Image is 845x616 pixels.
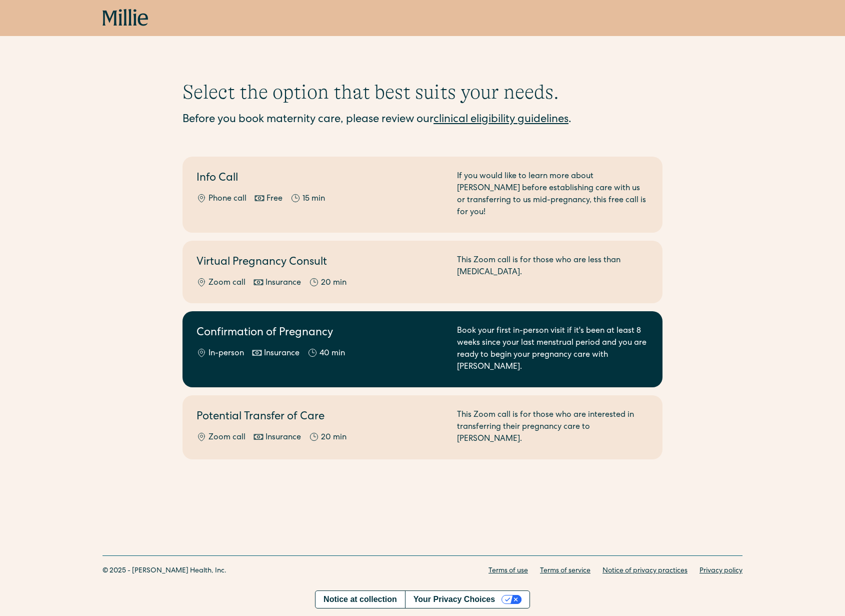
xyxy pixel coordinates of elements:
[208,432,245,444] div: Zoom call
[457,171,648,219] div: If you would like to learn more about [PERSON_NAME] before establishing care with us or transferr...
[265,432,301,444] div: Insurance
[319,348,345,360] div: 40 min
[488,566,528,576] a: Terms of use
[102,566,226,576] div: © 2025 - [PERSON_NAME] Health, Inc.
[208,348,244,360] div: In-person
[182,241,662,303] a: Virtual Pregnancy ConsultZoom callInsurance20 minThis Zoom call is for those who are less than [M...
[196,409,445,426] h2: Potential Transfer of Care
[602,566,687,576] a: Notice of privacy practices
[457,409,648,445] div: This Zoom call is for those who are interested in transferring their pregnancy care to [PERSON_NA...
[208,277,245,289] div: Zoom call
[182,157,662,233] a: Info CallPhone callFree15 minIf you would like to learn more about [PERSON_NAME] before establish...
[321,432,346,444] div: 20 min
[405,591,529,608] button: Your Privacy Choices
[457,255,648,289] div: This Zoom call is for those who are less than [MEDICAL_DATA].
[196,255,445,271] h2: Virtual Pregnancy Consult
[540,566,590,576] a: Terms of service
[302,193,325,205] div: 15 min
[265,277,301,289] div: Insurance
[321,277,346,289] div: 20 min
[182,395,662,459] a: Potential Transfer of CareZoom callInsurance20 minThis Zoom call is for those who are interested ...
[182,112,662,129] div: Before you book maternity care, please review our .
[264,348,299,360] div: Insurance
[457,325,648,373] div: Book your first in-person visit if it's been at least 8 weeks since your last menstrual period an...
[196,171,445,187] h2: Info Call
[433,115,568,126] a: clinical eligibility guidelines
[266,193,282,205] div: Free
[182,80,662,104] h1: Select the option that best suits your needs.
[315,591,405,608] a: Notice at collection
[182,311,662,387] a: Confirmation of PregnancyIn-personInsurance40 minBook your first in-person visit if it's been at ...
[208,193,246,205] div: Phone call
[196,325,445,342] h2: Confirmation of Pregnancy
[699,566,742,576] a: Privacy policy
